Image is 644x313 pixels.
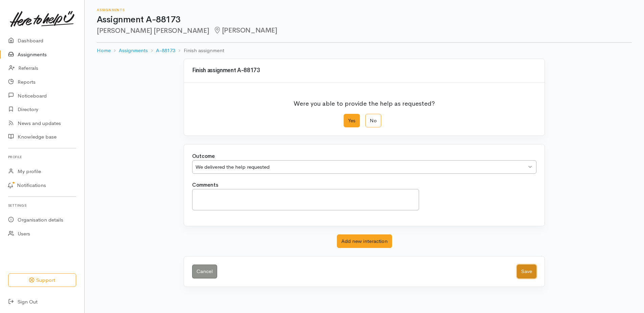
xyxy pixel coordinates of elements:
[8,152,76,162] h6: Profile
[97,47,111,55] a: Home
[119,47,148,55] a: Assignments
[97,43,632,59] nav: breadcrumb
[97,8,632,12] h6: Assignments
[97,15,632,25] h1: Assignment A-88173
[156,47,175,55] a: A-88173
[8,201,76,210] h6: Settings
[97,27,632,35] h2: [PERSON_NAME] [PERSON_NAME]
[213,26,277,35] span: [PERSON_NAME]
[344,114,360,128] label: Yes
[195,163,527,171] div: We delivered the help requested
[192,265,217,278] a: Cancel
[192,67,536,74] h3: Finish assignment A-88173
[337,234,392,248] button: Add new interaction
[365,114,381,128] label: No
[8,273,76,287] button: Support
[192,181,218,189] label: Comments
[192,152,215,160] label: Outcome
[175,47,224,55] li: Finish assignment
[294,95,435,108] p: Were you able to provide the help as requested?
[517,265,536,278] button: Save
